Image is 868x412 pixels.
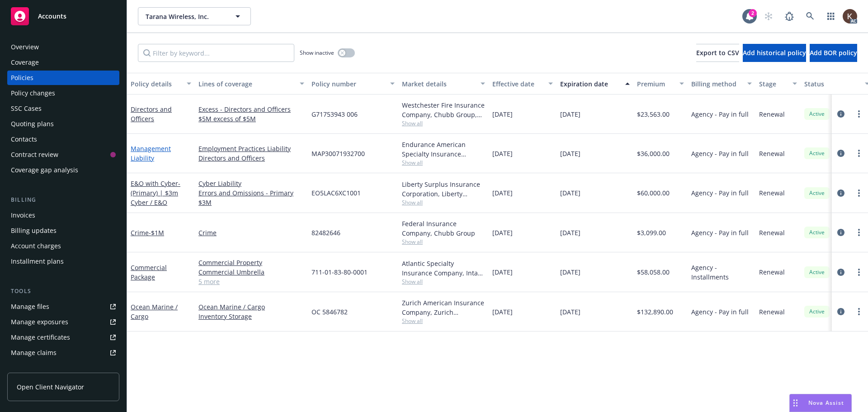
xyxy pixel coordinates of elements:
span: [DATE] [492,149,513,158]
span: $23,563.00 [637,109,670,119]
span: $60,000.00 [637,188,670,198]
span: - $1M [149,228,164,237]
div: Federal Insurance Company, Chubb Group [402,219,485,238]
div: Installment plans [11,254,64,269]
a: circleInformation [835,227,846,238]
a: Overview [7,40,119,54]
a: Employment Practices Liability [198,144,304,153]
span: Active [808,268,826,276]
button: Add historical policy [743,44,806,62]
div: Liberty Surplus Insurance Corporation, Liberty Mutual [402,180,485,199]
span: EO5LAC6XC1001 [311,188,361,198]
span: Agency - Installments [691,263,752,282]
span: 711-01-83-80-0001 [311,267,368,277]
div: Overview [11,40,39,54]
span: [DATE] [560,307,580,317]
span: [DATE] [560,228,580,237]
button: Add BOR policy [810,44,857,62]
div: Contract review [11,147,58,162]
button: Billing method [688,73,755,95]
span: Show inactive [300,49,334,57]
input: Filter by keyword... [138,44,294,62]
button: Nova Assist [789,394,852,412]
button: Export to CSV [696,44,739,62]
div: Billing [7,195,119,204]
div: Policies [11,71,33,85]
a: Cyber Liability [198,179,304,188]
a: Manage BORs [7,361,119,375]
span: [DATE] [492,188,513,198]
a: Manage files [7,299,119,314]
a: circleInformation [835,148,846,159]
div: Premium [637,79,674,89]
span: MAP30071932700 [311,149,365,158]
div: Invoices [11,208,35,223]
div: Quoting plans [11,117,54,131]
span: [DATE] [560,109,580,119]
a: Coverage gap analysis [7,163,119,177]
a: Commercial Umbrella [198,267,304,277]
button: Lines of coverage [195,73,308,95]
button: Effective date [489,73,557,95]
a: Quoting plans [7,117,119,131]
span: Active [808,228,826,237]
a: Ocean Marine / Cargo [131,303,178,321]
span: 82482646 [311,228,340,237]
a: E&O with Cyber [131,179,180,207]
span: Show all [402,278,485,285]
img: photo [843,9,857,24]
span: [DATE] [560,188,580,198]
div: Policy details [131,79,181,89]
a: Directors and Officers [131,105,172,123]
a: Manage certificates [7,330,119,345]
div: Manage claims [11,346,57,360]
span: $58,058.00 [637,267,670,277]
a: circleInformation [835,188,846,199]
div: Coverage [11,55,39,70]
span: Tarana Wireless, Inc. [146,12,224,21]
a: Excess - Directors and Officers $5M excess of $5M [198,104,304,123]
a: Coverage [7,55,119,70]
a: more [854,267,864,278]
div: Status [804,79,859,89]
span: OC 5846782 [311,307,348,317]
a: Report a Bug [780,7,798,25]
a: circleInformation [835,109,846,119]
div: Zurich American Insurance Company, Zurich Insurance Group [402,298,485,317]
a: Ocean Marine / Cargo [198,302,304,312]
span: Renewal [759,149,785,158]
span: Renewal [759,267,785,277]
div: Policy changes [11,86,55,100]
a: Contract review [7,147,119,162]
a: Commercial Package [131,263,167,281]
span: Agency - Pay in full [691,188,749,198]
div: Contacts [11,132,37,147]
div: Manage exposures [11,315,68,329]
div: Effective date [492,79,543,89]
span: Active [808,189,826,197]
span: [DATE] [492,228,513,237]
span: Show all [402,159,485,166]
div: Manage files [11,299,49,314]
span: Export to CSV [696,48,739,57]
span: Active [808,110,826,118]
a: Manage claims [7,346,119,360]
div: 2 [749,9,757,17]
a: Management Liability [131,144,171,162]
button: Policy number [308,73,398,95]
button: Expiration date [557,73,633,95]
div: Manage certificates [11,330,70,345]
span: Accounts [38,13,66,20]
div: Account charges [11,239,61,253]
a: Crime [131,228,164,237]
span: G71753943 006 [311,109,358,119]
a: Invoices [7,208,119,223]
div: SSC Cases [11,101,42,116]
a: Policies [7,71,119,85]
div: Stage [759,79,787,89]
div: Atlantic Specialty Insurance Company, Intact Insurance [402,259,485,278]
span: Agency - Pay in full [691,307,749,317]
a: Search [801,7,819,25]
a: Directors and Officers [198,153,304,163]
span: $3,099.00 [637,228,666,237]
